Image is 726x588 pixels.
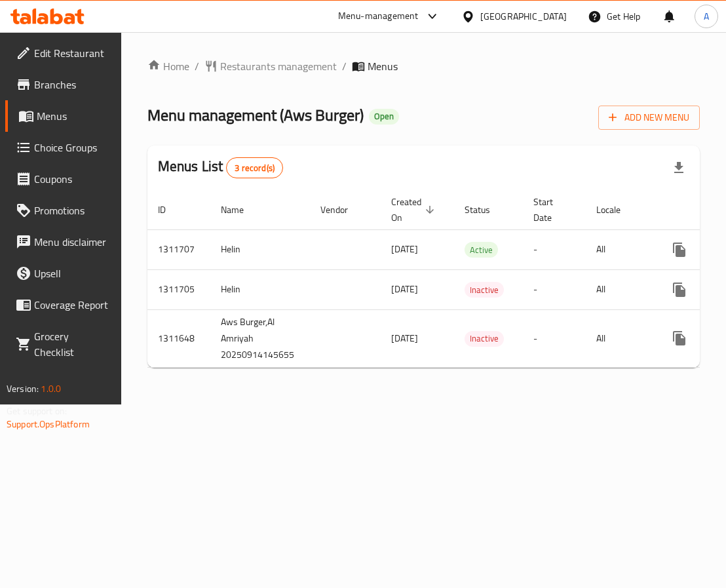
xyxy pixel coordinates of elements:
[523,269,586,309] td: -
[147,269,210,309] td: 1311705
[195,58,199,74] li: /
[7,402,67,420] span: Get support on:
[523,229,586,269] td: -
[210,309,310,367] td: Aws Burger,Al Amriyah 20250914145655
[480,9,567,24] div: [GEOGRAPHIC_DATA]
[586,269,653,309] td: All
[465,243,498,258] span: Active
[220,58,337,74] span: Restaurants management
[533,194,570,225] span: Start Date
[369,109,399,125] div: Open
[34,77,111,92] span: Branches
[664,274,695,305] button: more
[7,380,39,397] span: Version:
[227,162,282,174] span: 3 record(s)
[147,309,210,367] td: 1311648
[41,380,61,397] span: 1.0.0
[226,157,283,178] div: Total records count
[586,229,653,269] td: All
[37,108,111,124] span: Menus
[34,203,111,218] span: Promotions
[368,58,398,74] span: Menus
[391,194,438,225] span: Created On
[465,283,504,298] span: Inactive
[598,106,700,130] button: Add New Menu
[34,265,111,281] span: Upsell
[596,202,638,218] span: Locale
[34,234,111,250] span: Menu disclaimer
[465,282,504,298] div: Inactive
[391,241,418,258] span: [DATE]
[5,226,121,258] a: Menu disclaimer
[5,195,121,226] a: Promotions
[34,297,111,313] span: Coverage Report
[5,69,121,100] a: Branches
[663,152,695,184] div: Export file
[5,163,121,195] a: Coupons
[369,111,399,122] span: Open
[221,202,261,218] span: Name
[465,331,504,346] span: Inactive
[465,331,504,347] div: Inactive
[147,229,210,269] td: 1311707
[210,269,310,309] td: Helin
[5,258,121,289] a: Upsell
[34,140,111,155] span: Choice Groups
[5,100,121,132] a: Menus
[158,157,283,178] h2: Menus List
[338,9,419,24] div: Menu-management
[664,234,695,265] button: more
[5,132,121,163] a: Choice Groups
[5,289,121,321] a: Coverage Report
[320,202,365,218] span: Vendor
[5,37,121,69] a: Edit Restaurant
[523,309,586,367] td: -
[204,58,337,74] a: Restaurants management
[391,281,418,298] span: [DATE]
[609,109,689,126] span: Add New Menu
[34,328,111,360] span: Grocery Checklist
[147,58,189,74] a: Home
[147,100,364,130] span: Menu management ( Aws Burger )
[158,202,183,218] span: ID
[704,9,709,24] span: A
[34,171,111,187] span: Coupons
[465,202,507,218] span: Status
[465,242,498,258] div: Active
[7,416,90,433] a: Support.OpsPlatform
[34,45,111,61] span: Edit Restaurant
[147,58,700,74] nav: breadcrumb
[664,323,695,354] button: more
[342,58,347,74] li: /
[5,321,121,368] a: Grocery Checklist
[391,330,418,347] span: [DATE]
[586,309,653,367] td: All
[210,229,310,269] td: Helin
